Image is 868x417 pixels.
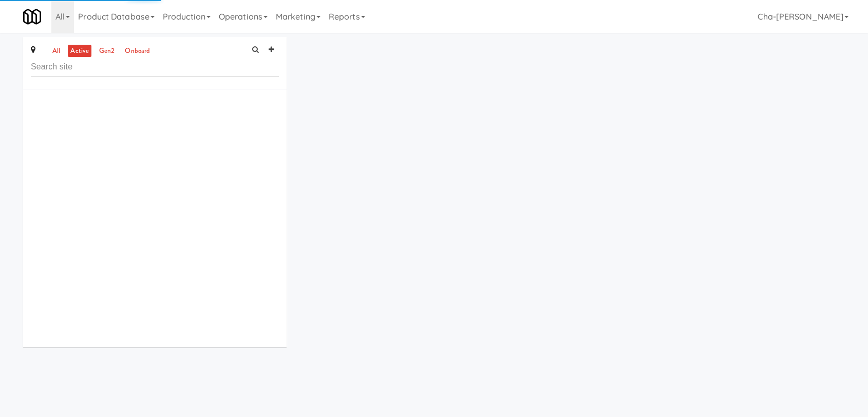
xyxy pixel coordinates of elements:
a: gen2 [97,45,117,58]
a: onboard [122,45,153,58]
a: active [68,45,91,58]
a: all [50,45,63,58]
img: Micromart [23,8,41,26]
input: Search site [31,58,279,77]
